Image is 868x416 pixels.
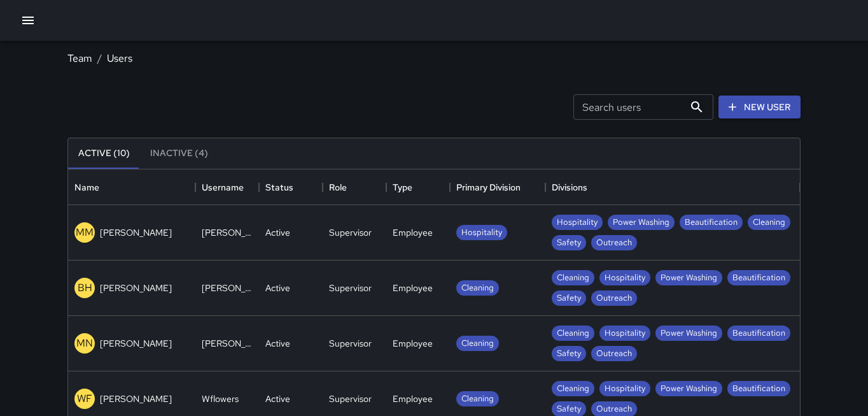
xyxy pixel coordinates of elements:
p: MN [76,336,93,351]
div: Username [202,169,244,205]
span: Safety [552,403,586,415]
span: Beautification [727,327,790,340]
span: Cleaning [552,383,594,395]
div: Name [74,169,99,205]
div: Divisions [552,169,587,205]
div: Role [329,169,347,205]
span: Hospitality [599,272,650,284]
div: Employee [393,282,433,294]
div: Employee [393,337,433,350]
div: Active [265,282,290,294]
span: Safety [552,237,586,249]
span: Outreach [591,348,637,360]
span: Power Washing [608,217,675,229]
p: MM [76,225,94,240]
div: Type [393,169,412,205]
span: Cleaning [456,338,499,350]
div: Supervisor [329,392,372,405]
div: Primary Division [450,169,545,205]
li: / [97,51,102,66]
div: Wflowers [202,392,239,405]
div: Name [68,169,195,205]
div: Employee [393,392,433,405]
span: Outreach [591,237,637,249]
div: Michael [202,337,253,350]
span: Cleaning [456,282,499,294]
span: Beautification [727,272,790,284]
span: Hospitality [599,327,650,340]
span: Power Washing [655,383,722,395]
a: New User [718,96,801,119]
p: [PERSON_NAME] [100,282,172,294]
span: Hospitality [552,217,603,229]
div: Status [259,169,323,205]
span: Beautification [680,217,743,229]
p: [PERSON_NAME] [100,392,172,405]
span: Cleaning [456,393,499,405]
div: brandon [202,282,253,294]
button: Inactive (4) [140,138,218,169]
span: Hospitality [599,383,650,395]
span: Safety [552,348,586,360]
span: Cleaning [748,217,790,229]
span: Cleaning [552,327,594,340]
div: Employee [393,226,433,239]
div: Username [195,169,259,205]
div: Melanie [202,226,253,239]
span: Power Washing [655,327,722,340]
div: Active [265,392,290,405]
span: Beautification [727,383,790,395]
div: Supervisor [329,282,372,294]
div: Supervisor [329,226,372,239]
p: WF [77,391,92,406]
a: Team [67,52,92,65]
div: Divisions [545,169,800,205]
span: Power Washing [655,272,722,284]
div: Active [265,337,290,350]
div: Status [265,169,293,205]
p: [PERSON_NAME] [100,226,172,239]
span: Cleaning [552,272,594,284]
div: Type [386,169,450,205]
span: Safety [552,292,586,305]
div: Supervisor [329,337,372,350]
span: Outreach [591,292,637,305]
div: Primary Division [456,169,521,205]
p: BH [78,280,92,296]
div: Active [265,226,290,239]
a: Users [107,52,132,65]
p: [PERSON_NAME] [100,337,172,350]
div: Role [323,169,386,205]
button: Active (10) [68,138,140,169]
span: Outreach [591,403,637,415]
span: Hospitality [456,227,507,239]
